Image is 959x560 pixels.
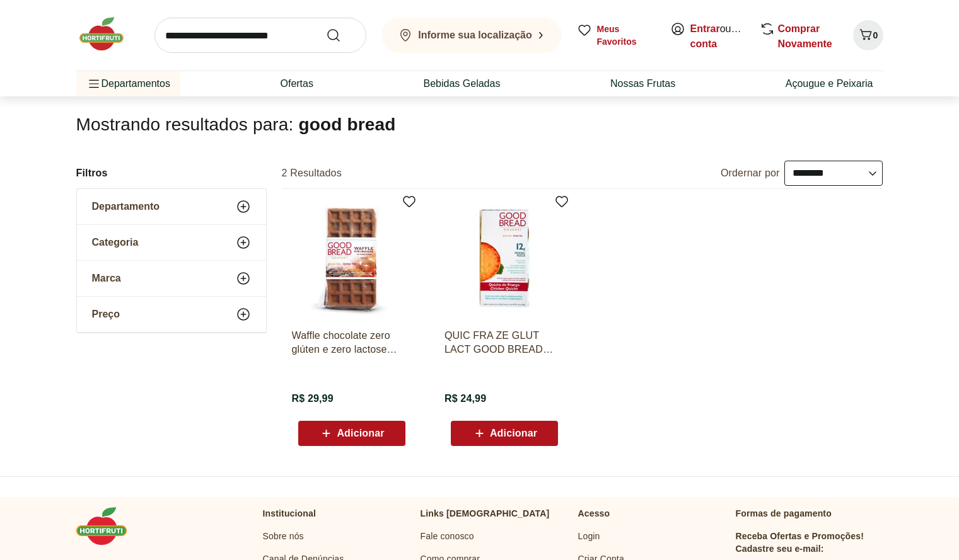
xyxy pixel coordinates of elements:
button: Submit Search [326,28,356,43]
h2: 2 Resultados [282,166,342,180]
h3: Cadastre seu e-mail: [736,542,824,555]
h2: Filtros [76,161,267,186]
span: Categoria [92,236,139,249]
button: Adicionar [451,421,558,446]
span: ou [690,21,747,52]
img: Waffle chocolate zero glúten e zero lactose Good Bread 240G [292,199,412,319]
label: Ordernar por [721,166,780,180]
a: Entrar [690,23,720,34]
a: Bebidas Geladas [424,76,501,91]
span: 0 [873,30,878,40]
span: Preço [92,308,120,321]
button: Carrinho [853,20,883,50]
a: Meus Favoritos [577,23,655,48]
a: Ofertas [280,76,313,91]
a: QUIC FRA ZE GLUT LACT GOOD BREAD 290G [445,329,564,357]
a: Comprar Novamente [778,23,832,49]
img: Hortifruti [76,15,139,53]
a: Waffle chocolate zero glúten e zero lactose Good Bread 240G [292,329,412,357]
p: Links [DEMOGRAPHIC_DATA] [421,507,550,520]
span: R$ 29,99 [292,392,334,406]
a: Sobre nós [263,530,304,542]
a: Fale conosco [421,530,474,542]
a: Açougue e Peixaria [786,76,873,91]
h3: Receba Ofertas e Promoções! [736,530,864,542]
span: Adicionar [337,428,384,438]
button: Departamento [77,189,266,224]
button: Menu [86,69,102,99]
p: Formas de pagamento [736,507,883,520]
button: Informe sua localização [381,18,562,53]
button: Preço [77,297,266,332]
p: Institucional [263,507,317,520]
span: R$ 24,99 [445,392,486,406]
span: Marca [92,272,121,285]
span: Departamento [92,200,160,213]
span: good bread [298,115,395,134]
b: Informe sua localização [418,30,532,40]
span: Meus Favoritos [597,23,655,48]
button: Categoria [77,225,266,260]
span: Adicionar [490,428,537,438]
span: Departamentos [86,69,170,99]
button: Adicionar [298,421,405,446]
a: Nossas Frutas [610,76,675,91]
p: Acesso [578,507,610,520]
a: Login [578,530,600,542]
h1: Mostrando resultados para: [76,115,883,135]
img: Hortifruti [76,507,139,545]
button: Marca [77,261,266,296]
input: search [154,18,366,53]
img: QUIC FRA ZE GLUT LACT GOOD BREAD 290G [445,199,564,319]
